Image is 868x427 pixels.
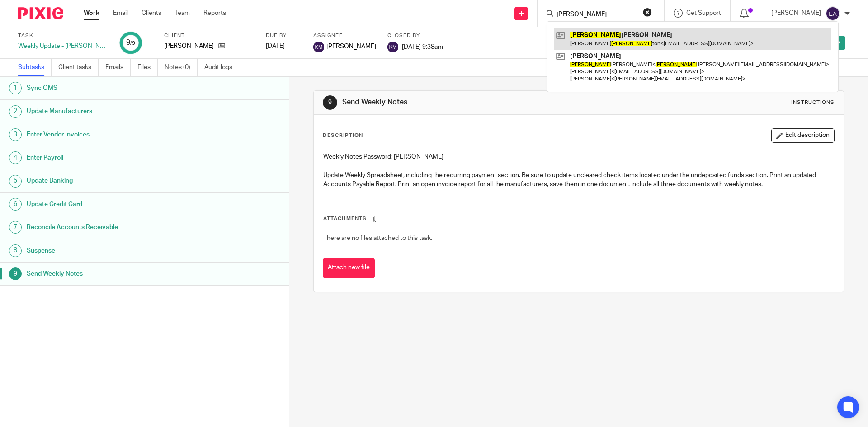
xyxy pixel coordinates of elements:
[27,174,196,188] h1: Update Banking
[27,244,196,258] h1: Suspense
[771,9,821,18] p: [PERSON_NAME]
[266,42,302,51] div: [DATE]
[27,128,196,141] h1: Enter Vendor Invoices
[323,95,337,110] div: 9
[323,235,432,241] span: There are no files attached to this task.
[323,152,834,161] p: Weekly Notes Password: [PERSON_NAME]
[387,42,398,52] img: svg%3E
[326,42,376,51] span: [PERSON_NAME]
[18,32,108,39] label: Task
[130,41,135,46] small: /9
[771,128,835,143] button: Edit description
[791,99,835,106] div: Instructions
[126,38,135,48] div: 9
[27,151,196,164] h1: Enter Payroll
[342,98,598,107] h1: Send Weekly Notes
[9,82,22,94] div: 1
[323,132,363,139] p: Description
[58,59,99,76] a: Client tasks
[266,32,302,39] label: Due by
[18,59,52,76] a: Subtasks
[84,9,99,18] a: Work
[556,11,637,19] input: Search
[387,32,443,39] label: Closed by
[27,81,196,95] h1: Sync OMS
[165,59,198,76] a: Notes (0)
[313,42,324,52] img: svg%3E
[9,198,22,211] div: 6
[27,197,196,211] h1: Update Credit Card
[9,221,22,234] div: 7
[313,32,376,39] label: Assignee
[9,151,22,164] div: 4
[203,9,226,18] a: Reports
[686,10,721,16] span: Get Support
[9,105,22,118] div: 2
[142,9,161,18] a: Clients
[204,59,239,76] a: Audit logs
[826,6,840,21] img: svg%3E
[164,32,255,39] label: Client
[402,43,443,50] span: [DATE] 9:38am
[18,7,63,19] img: Pixie
[323,171,834,189] p: Update Weekly Spreadsheet, including the recurring payment section. Be sure to update uncleared c...
[9,175,22,188] div: 5
[105,59,131,76] a: Emails
[175,9,190,18] a: Team
[18,42,108,51] div: Weekly Update - [PERSON_NAME]
[323,258,375,278] button: Attach new file
[27,267,196,281] h1: Send Weekly Notes
[27,221,196,234] h1: Reconcile Accounts Receivable
[113,9,128,18] a: Email
[137,59,158,76] a: Files
[9,267,22,280] div: 9
[9,128,22,141] div: 3
[9,244,22,257] div: 8
[643,8,652,17] button: Clear
[164,42,214,51] p: [PERSON_NAME]
[323,216,367,221] span: Attachments
[27,104,196,118] h1: Update Manufacturers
